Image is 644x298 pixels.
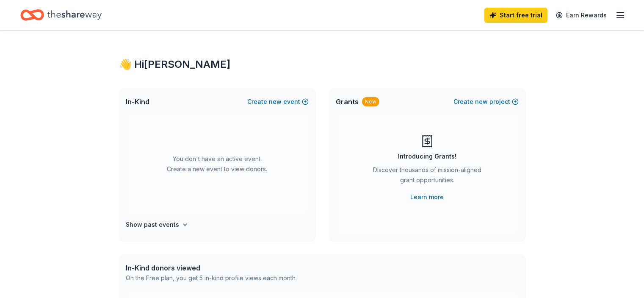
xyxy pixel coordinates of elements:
[370,165,485,189] div: Discover thousands of mission-aligned grant opportunities.
[410,192,444,202] a: Learn more
[247,97,309,107] button: Createnewevent
[126,220,188,230] button: Show past events
[20,5,102,25] a: Home
[362,97,379,106] div: New
[453,97,519,107] button: Createnewproject
[126,273,297,283] div: On the Free plan, you get 5 in-kind profile views each month.
[126,97,149,107] span: In-Kind
[336,97,359,107] span: Grants
[475,97,488,107] span: new
[269,97,282,107] span: new
[126,263,297,273] div: In-Kind donors viewed
[398,151,456,162] div: Introducing Grants!
[484,8,547,23] a: Start free trial
[119,58,525,71] div: 👋 Hi [PERSON_NAME]
[126,220,179,230] h4: Show past events
[551,8,612,23] a: Earn Rewards
[126,115,309,213] div: You don't have an active event. Create a new event to view donors.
